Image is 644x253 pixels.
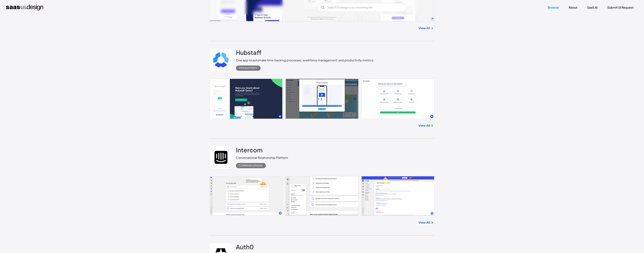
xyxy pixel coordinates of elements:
a: View All [418,123,430,128]
a: SaaS Ai [583,3,602,12]
a: Intercom [236,146,262,156]
a: Hubstaff [236,49,261,58]
a: View All [418,220,430,225]
h2: Hubstaff [236,49,261,56]
div: One app to automate time tracking processes, workforce management, and productivity metrics. [236,58,374,63]
a: Submit UI Request [603,3,638,12]
div: Productivity [239,66,258,70]
a: Browse [543,3,563,12]
h2: Intercom [236,146,262,154]
h2: Auth0 [236,243,254,251]
input: Search UI designs you're looking for... [317,3,407,12]
div: Conversational Relationship Platform [236,156,288,160]
form: Email Form [317,3,407,12]
a: About [564,3,582,12]
div: Communications [239,163,263,168]
a: View All [418,26,430,30]
a: home [6,4,43,10]
a: Auth0 [236,243,254,252]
